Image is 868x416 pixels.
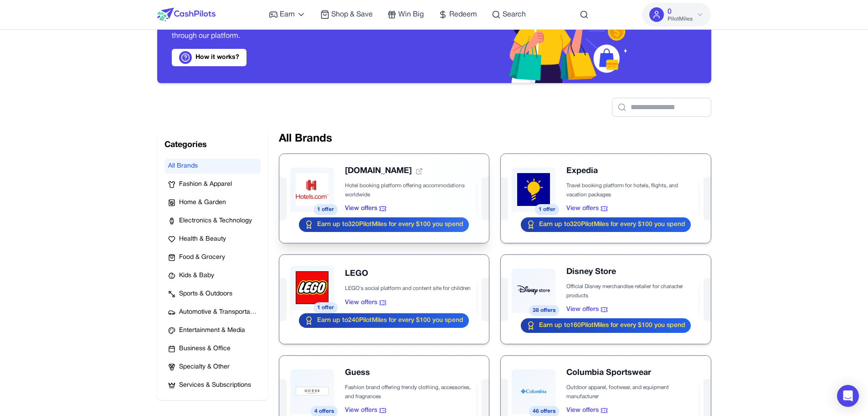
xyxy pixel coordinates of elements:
a: Search [492,9,526,20]
button: 0PilotMiles [642,3,711,26]
span: Home & Garden [179,198,226,207]
button: Food & Grocery [164,250,261,265]
span: Fashion & Apparel [179,180,232,189]
button: Kids & Baby [164,269,261,283]
span: Redeem [449,9,477,20]
span: Sports & Outdoors [179,290,232,299]
span: Electronics & Technology [179,216,252,226]
button: Automotive & Transportation [164,305,261,320]
h2: All Brands [279,132,711,146]
a: Shop & Save [320,9,373,20]
span: Specialty & Other [179,363,230,372]
button: Specialty & Other [164,360,261,374]
p: Earn cashback PilotMiles every time you shop at your favorite stores through our platform. [172,20,420,42]
div: Open Intercom Messenger [837,385,859,407]
a: Earn [269,9,306,20]
button: Electronics & Technology [164,214,261,228]
button: Fashion & Apparel [164,177,261,192]
span: PilotMiles [668,16,693,23]
button: Services & Subscriptions [164,378,261,393]
span: Services & Subscriptions [179,381,251,390]
button: Health & Beauty [164,232,261,247]
button: All Brands [164,159,261,174]
button: Home & Garden [164,195,261,210]
span: Search [503,9,526,20]
span: Automotive & Transportation [179,308,257,317]
span: Win Big [398,9,424,20]
button: Business & Office [164,342,261,356]
span: Shop & Save [331,9,373,20]
button: Sports & Outdoors [164,287,261,301]
a: Win Big [387,9,424,20]
h2: Categories [164,139,261,152]
span: Health & Beauty [179,235,226,244]
button: Entertainment & Media [164,323,261,338]
span: Entertainment & Media [179,326,245,335]
span: Food & Grocery [179,253,225,262]
span: Kids & Baby [179,271,214,280]
a: How it works? [172,49,247,66]
a: Redeem [438,9,477,20]
span: Business & Office [179,344,231,353]
span: 0 [668,6,672,17]
span: Earn [280,9,295,20]
img: CashPilots Logo [157,8,216,21]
